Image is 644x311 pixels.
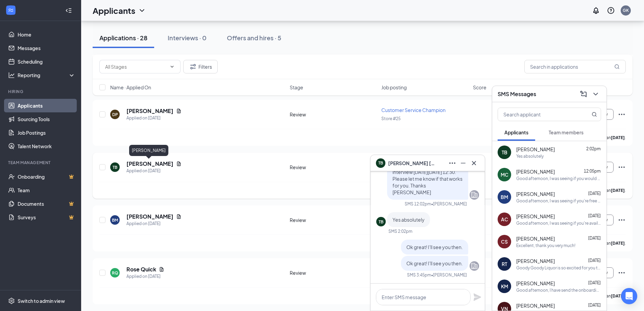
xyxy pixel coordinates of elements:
[590,89,601,99] button: ChevronDown
[290,217,377,223] div: Review
[290,111,377,118] div: Review
[227,34,281,42] div: Offers and hires · 5
[448,159,456,167] svg: Ellipses
[516,191,555,197] span: [PERSON_NAME]
[516,213,555,220] span: [PERSON_NAME]
[176,214,182,219] svg: Document
[126,107,173,115] h5: [PERSON_NAME]
[614,64,620,69] svg: MagnifyingGlass
[18,55,75,68] a: Scheduling
[381,116,401,121] span: Store #25
[516,153,544,159] div: Yes absolutely
[588,236,601,241] span: [DATE]
[407,272,431,278] div: SMS 3:45pm
[110,84,151,91] span: Name · Applied On
[431,272,467,278] span: • [PERSON_NAME]
[586,146,601,151] span: 2:02pm
[126,266,156,273] h5: Rose Quick
[8,160,74,165] div: Team Management
[112,270,118,276] div: RQ
[8,72,15,79] svg: Analysis
[381,107,446,113] span: Customer Service Champion
[516,280,555,287] span: [PERSON_NAME]
[470,262,478,270] svg: Company
[516,176,601,181] div: Good afternoon, I was seeing if you would be available for an interview [DATE] 1:30. Please let m...
[18,170,75,183] a: OnboardingCrown
[112,217,118,223] div: BM
[469,158,479,169] button: Cross
[176,161,182,166] svg: Document
[112,112,118,117] div: DP
[8,297,15,304] svg: Settings
[18,139,75,153] a: Talent Network
[93,5,135,16] h1: Applicants
[611,293,625,298] b: [DATE]
[549,129,583,135] span: Team members
[18,126,75,139] a: Job Postings
[611,135,625,140] b: [DATE]
[189,63,197,71] svg: Filter
[516,146,555,153] span: [PERSON_NAME]
[126,160,173,168] h5: [PERSON_NAME]
[388,159,435,167] span: [PERSON_NAME] [PERSON_NAME]
[458,158,469,169] button: Minimize
[290,164,377,171] div: Review
[611,241,625,246] b: [DATE]
[516,302,555,309] span: [PERSON_NAME]
[623,7,629,13] div: GK
[592,112,597,117] svg: MagnifyingGlass
[99,34,147,42] div: Applications · 28
[618,269,626,277] svg: Ellipses
[470,191,478,199] svg: Company
[126,168,182,174] div: Applied on [DATE]
[168,34,207,42] div: Interviews · 0
[113,164,117,170] div: TB
[498,90,536,98] h3: SMS Messages
[8,89,74,94] div: Hiring
[498,108,578,121] input: Search applicant
[516,258,555,264] span: [PERSON_NAME]
[502,149,507,156] div: TB
[501,216,508,223] div: AC
[405,201,431,207] div: SMS 12:02pm
[18,183,75,197] a: Team
[578,89,589,99] button: ComposeMessage
[459,159,467,167] svg: Minimize
[126,115,182,121] div: Applied on [DATE]
[618,163,626,171] svg: Ellipses
[126,213,173,220] h5: [PERSON_NAME]
[159,267,164,272] svg: Document
[65,7,72,14] svg: Collapse
[516,168,555,175] span: [PERSON_NAME]
[516,235,555,242] span: [PERSON_NAME]
[588,303,601,308] span: [DATE]
[18,210,75,224] a: SurveysCrown
[473,293,481,301] button: Plane
[447,158,458,169] button: Ellipses
[183,60,218,73] button: Filter Filters
[501,238,508,245] div: CS
[611,188,625,193] b: [DATE]
[105,63,167,70] input: All Stages
[588,258,601,263] span: [DATE]
[379,219,383,225] div: TB
[18,197,75,210] a: DocumentsCrown
[516,265,601,271] div: Goody Goody Liquor is so excited for you to join our team! Do you know anyone else who might be i...
[18,41,75,55] a: Messages
[592,90,600,98] svg: ChevronDown
[290,269,377,276] div: Review
[579,90,588,98] svg: ComposeMessage
[501,283,508,290] div: KM
[621,288,637,304] div: Open Intercom Messenger
[381,84,407,91] span: Job posting
[406,260,463,266] span: Ok great! I'll see you then.
[592,6,600,15] svg: Notifications
[516,198,601,204] div: Good afternoon, I was seeing if you're free for an interview [DATE] 1:30. Please le me know if th...
[618,110,626,118] svg: Ellipses
[18,99,75,112] a: Applicants
[588,280,601,285] span: [DATE]
[504,129,528,135] span: Applicants
[7,7,14,14] svg: WorkstreamLogo
[406,244,463,250] span: Ok great! I'll see you then.
[129,145,168,156] div: [PERSON_NAME]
